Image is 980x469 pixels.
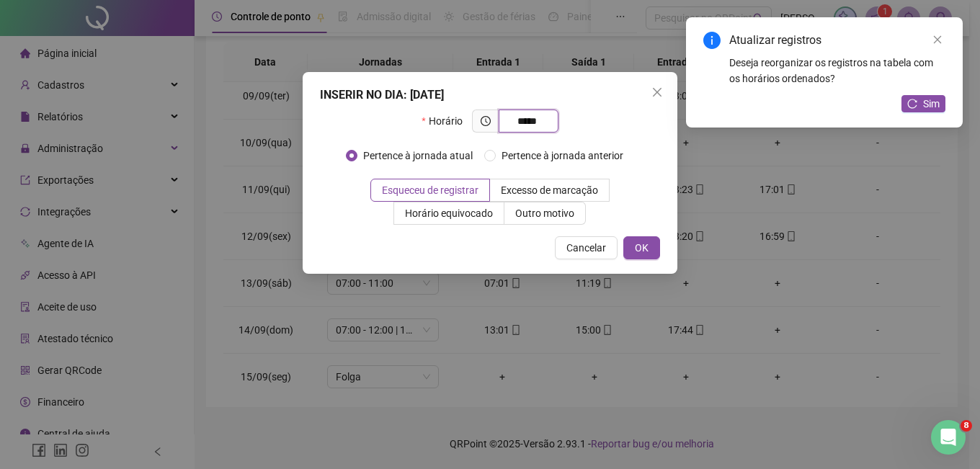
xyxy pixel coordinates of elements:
[623,236,660,259] button: OK
[422,110,471,133] label: Horário
[635,240,649,256] span: OK
[501,184,598,196] span: Excesso de marcação
[729,55,945,86] div: Deseja reorganizar os registros na tabela com os horários ordenados?
[907,99,917,109] span: reload
[320,86,660,104] div: INSERIR NO DIA : [DATE]
[923,96,940,112] span: Sim
[496,148,629,164] span: Pertence à jornada anterior
[405,207,493,219] span: Horário equivocado
[901,95,945,112] button: Sim
[729,32,945,49] div: Atualizar registros
[651,86,663,98] span: close
[931,420,966,455] iframe: Intercom live chat
[961,420,972,432] span: 8
[357,148,478,164] span: Pertence à jornada atual
[566,240,606,256] span: Cancelar
[646,81,669,104] button: Close
[932,35,943,45] span: close
[481,116,491,126] span: clock-circle
[382,184,478,196] span: Esqueceu de registrar
[515,207,574,219] span: Outro motivo
[930,32,945,48] a: Close
[703,32,721,49] span: info-circle
[555,236,618,259] button: Cancelar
